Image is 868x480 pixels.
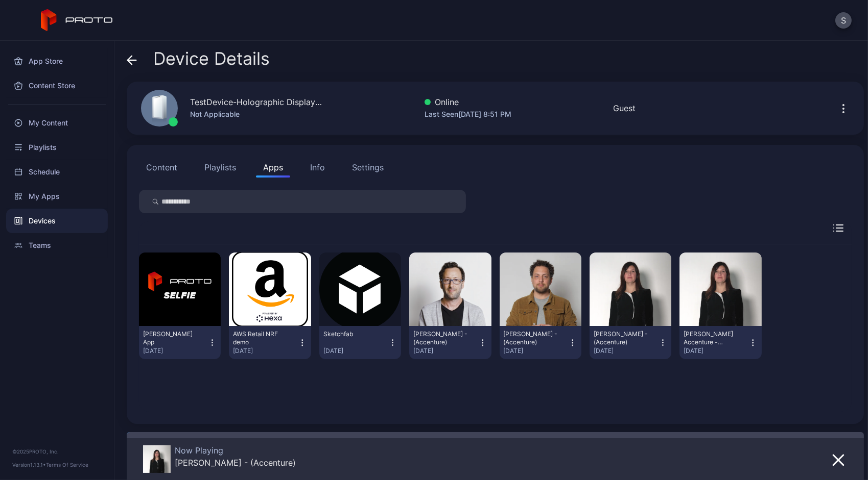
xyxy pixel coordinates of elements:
div: David Selfie App [143,330,199,346]
div: Sketchfab [323,330,380,338]
div: [DATE] [323,347,388,355]
a: Schedule [6,160,108,184]
button: Info [303,157,332,178]
button: Apps [256,157,290,178]
div: [DATE] [143,347,208,355]
a: My Apps [6,184,108,209]
button: Content [139,157,184,178]
button: [PERSON_NAME] - (Accenture)[DATE] [413,330,487,355]
div: Online [425,96,511,108]
button: [PERSON_NAME] App[DATE] [143,330,217,355]
div: Last Seen [DATE] 8:51 PM [425,108,511,120]
div: Not Applicable [190,108,323,120]
a: Devices [6,209,108,233]
button: [PERSON_NAME] Accenture - (Accenture)[DATE] [684,330,757,355]
div: [DATE] [413,347,478,355]
div: [DATE] [504,347,569,355]
button: [PERSON_NAME] - (Accenture)[DATE] [504,330,577,355]
a: App Store [6,49,108,73]
a: My Content [6,111,108,135]
button: Sketchfab[DATE] [323,330,397,355]
div: Mair - (Accenture) [594,330,650,346]
a: Terms Of Service [46,462,88,468]
button: Settings [345,157,391,178]
span: Device Details [153,49,270,68]
div: Now Playing [175,445,296,456]
div: © 2025 PROTO, Inc. [12,447,102,456]
div: Info [310,161,325,173]
button: Playlists [197,157,243,178]
span: Version 1.13.1 • [12,462,46,468]
button: [PERSON_NAME] - (Accenture)[DATE] [594,330,667,355]
div: [DATE] [684,347,748,355]
div: Mair - (Accenture) [175,458,296,468]
button: S [835,12,852,29]
div: Raffi K - (Accenture) [504,330,560,346]
a: Teams [6,233,108,258]
button: AWS Retail NRF demo[DATE] [233,330,307,355]
div: [DATE] [233,347,298,355]
div: David Nussbaum - (Accenture) [413,330,470,346]
div: AWS Retail NRF demo [233,330,289,346]
a: Playlists [6,135,108,160]
a: Content Store [6,73,108,98]
div: TestDevice-Holographic Display-[GEOGRAPHIC_DATA]-500West-Showcase [190,96,323,108]
div: Guest [613,102,636,114]
div: [DATE] [594,347,659,355]
div: Settings [352,161,384,173]
div: Mair Accenture - (Accenture) [684,330,740,346]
